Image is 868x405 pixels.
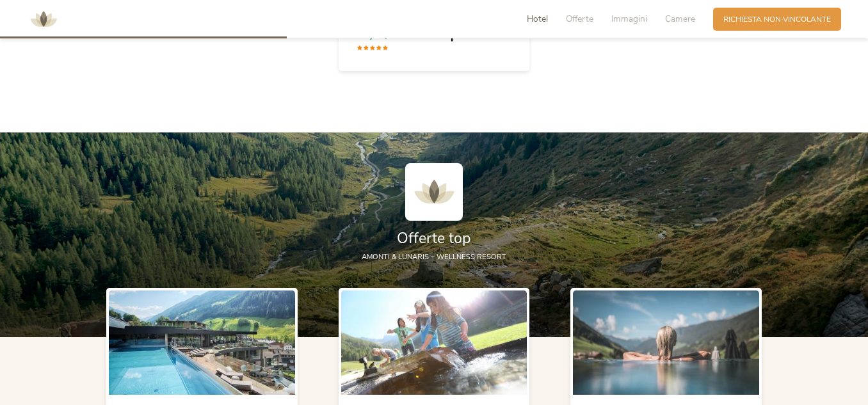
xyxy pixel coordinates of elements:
[341,290,527,395] img: Settimane "Happy Family"
[397,228,471,248] span: Offerte top
[665,13,695,25] span: Camere
[573,290,759,395] img: Offerte «Vi regaliamo un giorno di vacanza»
[611,13,647,25] span: Immagini
[566,13,593,25] span: Offerte
[405,163,463,221] img: AMONTI & LUNARIS Wellnessresort
[24,15,63,22] a: AMONTI & LUNARIS Wellnessresort
[723,14,831,25] span: Richiesta non vincolante
[357,17,391,45] span: 4,5/
[109,290,295,395] img: Vi regaliamo un giorno di vacanza 7 = 6
[527,13,548,25] span: Hotel
[362,252,506,262] span: AMONTI & LUNARIS – wellness resort
[391,25,399,42] span: 5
